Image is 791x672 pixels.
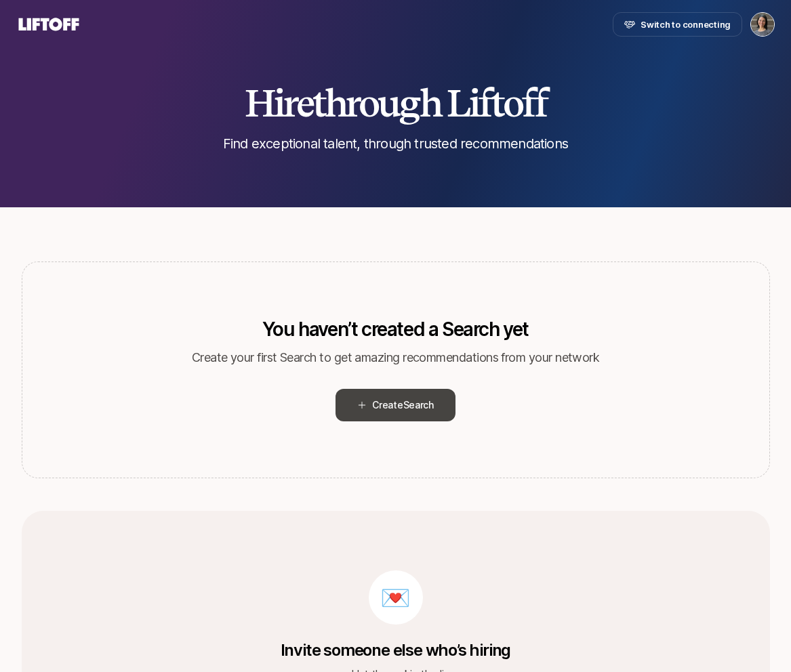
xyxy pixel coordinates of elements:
[223,134,568,153] p: Find exceptional talent, through trusted recommendations
[192,348,600,367] p: Create your first Search to get amazing recommendations from your network
[262,318,529,340] p: You haven’t created a Search yet
[336,389,455,421] button: CreateSearch
[751,13,774,36] img: Sonia Koesterer
[613,12,742,37] button: Switch to connecting
[403,399,434,411] span: Search
[750,12,775,37] button: Sonia Koesterer
[372,397,434,413] span: Create
[641,18,731,31] span: Switch to connecting
[369,570,423,625] div: 💌
[245,83,547,123] h2: Hire
[312,80,546,126] span: through Liftoff
[281,641,511,660] p: Invite someone else who’s hiring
